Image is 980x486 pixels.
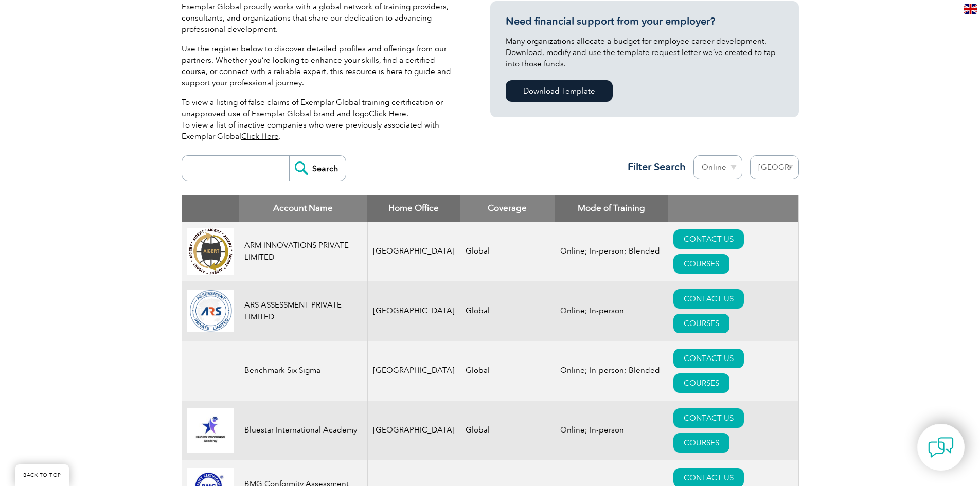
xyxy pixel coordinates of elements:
[182,43,459,88] p: Use the register below to discover detailed profiles and offerings from our partners. Whether you...
[367,341,460,401] td: [GEOGRAPHIC_DATA]
[367,281,460,341] td: [GEOGRAPHIC_DATA]
[367,222,460,281] td: [GEOGRAPHIC_DATA]
[239,281,367,341] td: ARS ASSESSMENT PRIVATE LIMITED
[506,15,783,28] h3: Need financial support from your employer?
[182,97,459,142] p: To view a listing of false claims of Exemplar Global training certification or unapproved use of ...
[668,195,798,222] th: : activate to sort column ascending
[187,228,234,275] img: d4f7149c-8dc9-ef11-a72f-002248108aed-logo.jpg
[673,254,729,274] a: COURSES
[187,290,234,333] img: 509b7a2e-6565-ed11-9560-0022481565fd-logo.png
[555,222,668,281] td: Online; In-person; Blended
[506,80,613,102] a: Download Template
[555,341,668,401] td: Online; In-person; Blended
[621,160,686,173] h3: Filter Search
[367,195,460,222] th: Home Office: activate to sort column ascending
[369,109,406,118] a: Click Here
[460,281,555,341] td: Global
[673,433,729,453] a: COURSES
[460,401,555,460] td: Global
[964,4,977,14] img: en
[15,464,69,486] a: BACK TO TOP
[182,1,459,35] p: Exemplar Global proudly works with a global network of training providers, consultants, and organ...
[239,195,367,222] th: Account Name: activate to sort column descending
[239,341,367,401] td: Benchmark Six Sigma
[555,195,668,222] th: Mode of Training: activate to sort column ascending
[460,195,555,222] th: Coverage: activate to sort column ascending
[555,281,668,341] td: Online; In-person
[289,156,346,181] input: Search
[673,289,744,309] a: CONTACT US
[241,132,279,141] a: Click Here
[928,435,954,460] img: contact-chat.png
[673,229,744,249] a: CONTACT US
[673,373,729,393] a: COURSES
[673,314,729,333] a: COURSES
[506,35,783,69] p: Many organizations allocate a budget for employee career development. Download, modify and use th...
[367,401,460,460] td: [GEOGRAPHIC_DATA]
[460,341,555,401] td: Global
[673,408,744,428] a: CONTACT US
[555,401,668,460] td: Online; In-person
[187,408,234,452] img: 0db89cae-16d3-ed11-a7c7-0022481565fd-logo.jpg
[239,222,367,281] td: ARM INNOVATIONS PRIVATE LIMITED
[239,401,367,460] td: Bluestar International Academy
[460,222,555,281] td: Global
[673,349,744,368] a: CONTACT US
